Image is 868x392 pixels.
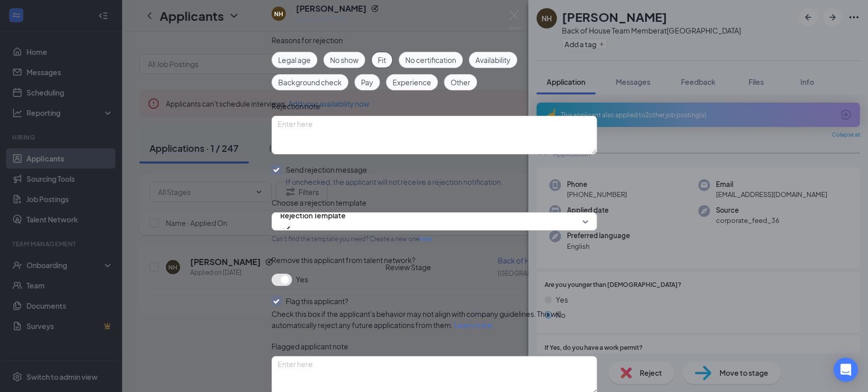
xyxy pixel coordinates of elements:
[296,14,379,24] div: Applied on [DATE]
[361,77,373,88] span: Pay
[371,5,379,13] svg: Reapply
[280,208,346,223] span: Rejection Template
[272,198,367,207] span: Choose a rejection template
[278,77,342,88] span: Background check
[272,309,561,330] span: Check this box if the applicant's behavior may not align with company guidelines. This will autom...
[454,320,494,330] a: Learn more.
[274,10,283,18] div: NH
[278,54,311,66] span: Legal age
[420,235,432,243] a: here
[330,54,358,66] span: No show
[280,223,292,235] svg: Checkmark
[272,255,415,265] span: Remove this applicant from talent network?
[272,235,434,243] span: Can't find the template you need? Create a new one .
[405,54,456,66] span: No certification
[378,54,386,66] span: Fit
[272,342,348,351] span: Flagged applicant note
[272,102,320,111] span: Rejection note
[272,36,343,45] span: Reasons for rejection
[833,357,858,382] div: Open Intercom Messenger
[296,3,367,14] h5: [PERSON_NAME]
[451,77,470,88] span: Other
[393,77,431,88] span: Experience
[475,54,511,66] span: Availability
[296,274,308,285] span: Yes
